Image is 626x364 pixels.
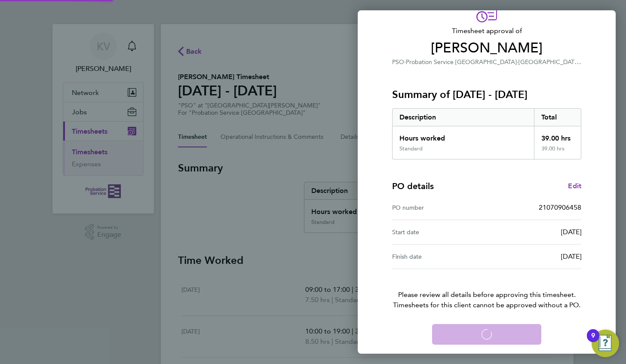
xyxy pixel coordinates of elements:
span: · [404,58,406,66]
span: · [517,58,519,66]
span: PSO [392,58,404,66]
div: Summary of 18 - 24 Aug 2025 [392,108,581,159]
a: Edit [568,181,581,191]
div: [DATE] [487,227,581,237]
div: 39.00 hrs [534,145,581,159]
p: Please review all details before approving this timesheet. [382,269,592,310]
div: Hours worked [393,126,534,145]
div: 39.00 hrs [534,126,581,145]
div: Description [393,109,534,126]
span: Timesheet approval of [392,26,581,36]
span: Timesheets for this client cannot be approved without a PO. [382,300,592,310]
div: Standard [399,145,423,152]
button: Open Resource Center, 9 new notifications [592,330,619,357]
h4: PO details [392,180,434,192]
div: Finish date [392,251,487,262]
div: Total [534,109,581,126]
h3: Summary of [DATE] - [DATE] [392,88,581,101]
div: PO number [392,202,487,213]
span: Probation Service [GEOGRAPHIC_DATA] [406,58,517,66]
div: Start date [392,227,487,237]
span: Edit [568,182,581,190]
div: 9 [591,336,595,347]
div: [DATE] [487,251,581,262]
span: [PERSON_NAME] [392,40,581,57]
span: 21070906458 [539,203,581,211]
